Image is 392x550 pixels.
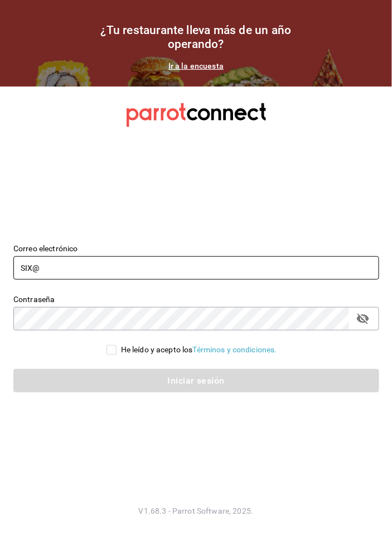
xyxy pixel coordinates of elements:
input: Ingresa tu correo electrónico [13,256,379,280]
div: He leído y acepto los [121,344,277,356]
label: Contraseña [13,296,379,304]
button: passwordField [354,309,372,328]
a: Ir a la encuesta [168,61,224,70]
h1: ¿Tu restaurante lleva más de un año operando? [85,23,308,51]
a: Términos y condiciones. [193,345,277,354]
label: Correo electrónico [13,245,379,253]
p: V1.68.3 - Parrot Software, 2025. [13,506,379,517]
